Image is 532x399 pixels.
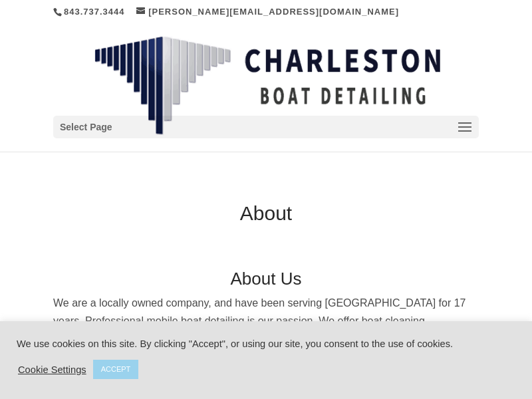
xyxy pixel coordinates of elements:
a: ACCEPT [93,360,139,379]
a: 843.737.3444 [64,7,125,17]
span: Select Page [60,120,112,135]
p: We are a locally owned company, and have been serving [GEOGRAPHIC_DATA] for 17 years. Professiona... [53,294,479,384]
div: We use cookies on this site. By clicking "Accept", or using our site, you consent to the use of c... [17,338,515,350]
a: [PERSON_NAME][EMAIL_ADDRESS][DOMAIN_NAME] [136,7,399,17]
h2: About Us [53,270,479,294]
img: Charleston Boat Detailing [94,36,440,136]
a: Cookie Settings [18,364,86,376]
h1: About [53,203,479,230]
